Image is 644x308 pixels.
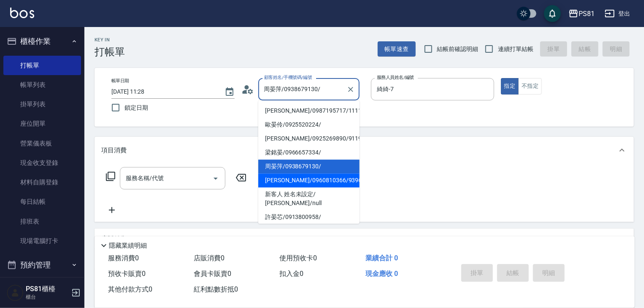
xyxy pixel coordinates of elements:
[258,118,360,132] li: 歐晏伶/0925520224/
[3,30,81,52] button: 櫃檯作業
[101,235,127,243] p: 店販銷售
[3,95,81,114] a: 掛單列表
[345,84,357,95] button: Clear
[3,276,81,298] button: 報表及分析
[518,78,542,95] button: 不指定
[258,146,360,159] li: 梁銘晏/0966657334/
[501,78,519,95] button: 指定
[258,104,360,118] li: [PERSON_NAME]/0987195717/111111
[194,254,225,262] span: 店販消費 0
[3,231,81,251] a: 現場電腦打卡
[365,254,398,262] span: 業績合計 0
[3,114,81,133] a: 座位開單
[26,293,69,301] p: 櫃台
[579,8,595,19] div: PS81
[7,284,24,301] img: Person
[108,285,152,293] span: 其他付款方式 0
[3,173,81,192] a: 材料自購登錄
[209,172,222,185] button: Open
[3,254,81,276] button: 預約管理
[280,254,317,262] span: 使用預收卡 0
[544,5,561,22] button: save
[258,132,360,146] li: [PERSON_NAME]/0925269890/9119
[3,192,81,211] a: 每日結帳
[377,74,414,81] label: 服務人員姓名/編號
[264,74,312,81] label: 顧客姓名/手機號碼/編號
[108,270,146,278] span: 預收卡販賣 0
[194,285,238,293] span: 紅利點數折抵 0
[565,5,598,22] button: PS81
[95,137,634,164] div: 項目消費
[124,103,148,112] span: 鎖定日期
[3,75,81,95] a: 帳單列表
[3,153,81,173] a: 現金收支登錄
[111,78,129,84] label: 帳單日期
[437,45,479,54] span: 結帳前確認明細
[26,285,69,293] h5: PS81櫃檯
[258,210,360,224] li: 許晏芯/0913800958/
[101,146,127,155] p: 項目消費
[3,212,81,231] a: 排班表
[498,45,533,54] span: 連續打單結帳
[258,159,360,173] li: 周晏萍/0938679130/
[601,6,634,22] button: 登出
[365,270,398,278] span: 現金應收 0
[378,41,416,57] button: 帳單速查
[108,254,139,262] span: 服務消費 0
[95,46,125,58] h3: 打帳單
[3,56,81,75] a: 打帳單
[95,37,125,43] h2: Key In
[3,134,81,153] a: 營業儀表板
[219,82,240,102] button: Choose date, selected date is 2025-09-04
[10,8,34,18] img: Logo
[95,229,634,249] div: 店販銷售
[280,270,304,278] span: 扣入金 0
[194,270,231,278] span: 會員卡販賣 0
[258,173,360,187] li: [PERSON_NAME]/0960810366/9396
[258,187,360,210] li: 新客人 姓名未設定/ [PERSON_NAME]/null
[111,85,216,99] input: YYYY/MM/DD hh:mm
[109,241,147,250] p: 隱藏業績明細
